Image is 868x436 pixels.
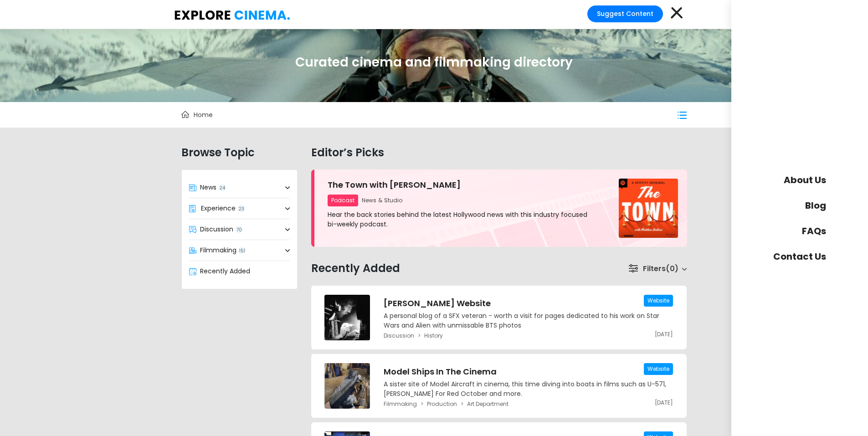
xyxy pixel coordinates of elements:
[384,400,673,407] div: breadcrumb
[311,262,493,278] h2: Recently Added
[384,196,402,204] span: Studio
[384,297,673,309] h3: [PERSON_NAME] Website
[766,248,833,265] a: Contact Us
[182,240,297,261] a: Filmmaking151
[182,219,297,240] a: Discussion70
[766,172,833,188] a: About Us
[175,102,521,128] div: breadcrumb
[467,400,508,407] a: Art Department
[194,110,213,119] span: Home
[324,295,370,340] img: Dennis Lowe Website
[175,10,290,20] img: Explore Cinema.
[628,263,687,275] a: Filters0
[239,247,246,254] span: 151
[587,5,663,22] a: Suggest Content
[427,400,457,407] a: Production
[328,179,593,229] a: The Town with [PERSON_NAME]Podcast News StudioHear the back stories behind the latest Hollywood n...
[236,226,243,233] span: 70
[521,102,694,128] div: filter-views
[384,332,673,339] div: breadcrumb
[328,179,593,191] h3: The Town with [PERSON_NAME]
[619,179,678,238] img: The Town with Matthew Belloni
[384,365,673,378] h3: Model Ships In The Cinema
[219,184,226,191] span: 24
[384,311,673,330] p: A personal blog of a SFX veteran - worth a visit for pages dedicated to his work on Star Wars and...
[182,261,297,282] a: Recently Added
[181,146,298,163] h2: Browse Topic
[384,332,414,339] a: Discussion
[238,205,245,212] span: 23
[182,177,297,198] a: News24
[384,295,673,330] a: [PERSON_NAME] WebsiteA personal blog of a SFX veteran - worth a visit for pages dedicated to his ...
[328,210,593,229] p: Hear the back stories behind the latest Hollywood news with this industry focused bi-weekly podcast.
[424,332,443,339] a: History
[362,196,383,204] span: News
[324,363,370,409] img: Model Ships In The Cinema
[384,380,673,399] p: A sister site of Model Aircraft in cinema, this time diving into boats in films such as U-571, [P...
[328,195,358,206] span: Podcast
[311,146,687,163] h2: Editor’s Picks
[181,110,213,119] a: Home
[384,400,417,407] a: Filmmaking
[384,363,673,399] a: Model Ships In The CinemaA sister site of Model Aircraft in cinema, this time diving into boats i...
[666,263,678,274] span: 0
[182,198,297,219] a: Experience23
[766,223,833,239] a: FAQs
[766,197,833,214] a: Blog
